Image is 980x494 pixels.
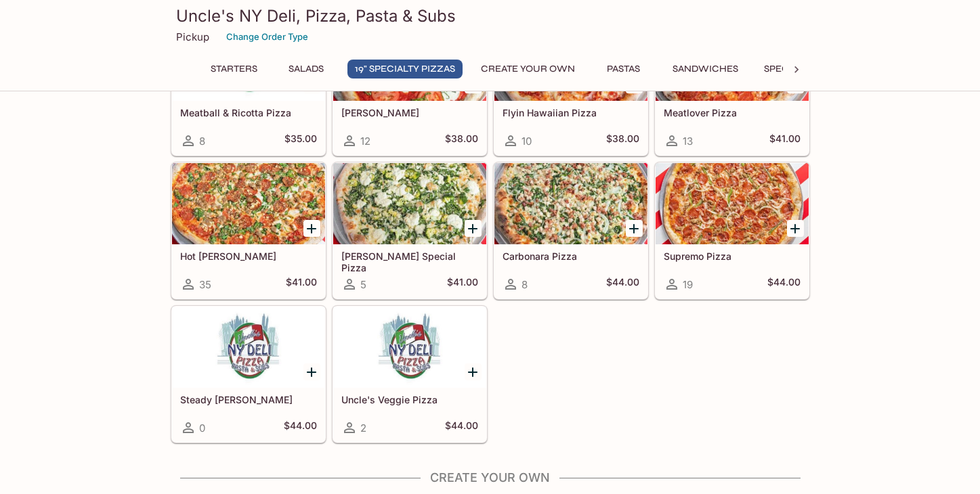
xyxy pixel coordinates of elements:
div: Flyin Hawaiian Pizza [494,20,647,101]
div: Meatball & Ricotta Pizza [172,20,325,101]
button: Sandwiches [665,60,746,78]
span: 0 [199,422,205,434]
button: Starters [203,60,265,78]
h5: Carbonara Pizza [503,250,639,262]
h5: $44.00 [445,420,478,436]
h5: Hot [PERSON_NAME] [180,250,317,262]
h5: $41.00 [769,133,801,149]
h5: [PERSON_NAME] [341,107,478,118]
h5: Uncle's Veggie Pizza [341,394,478,405]
button: Add Uncle's Veggie Pizza [465,363,482,380]
h5: Flyin Hawaiian Pizza [503,107,639,118]
div: Margherita Pizza [333,20,486,101]
h5: $41.00 [447,276,478,292]
button: Add Steady Eddie Pizza [303,363,320,380]
h5: $38.00 [606,133,639,149]
button: Change Order Type [220,26,314,47]
h5: $44.00 [767,276,801,292]
span: 10 [521,135,532,148]
a: Uncle's Veggie Pizza2$44.00 [333,306,487,443]
h5: $41.00 [286,276,317,292]
a: Hot [PERSON_NAME]35$41.00 [171,162,326,299]
a: Steady [PERSON_NAME]0$44.00 [171,306,326,443]
button: Add Butch Special Pizza [465,220,482,237]
div: Hot Jimmy Pizza [172,163,325,244]
h5: Steady [PERSON_NAME] [180,394,317,405]
span: 8 [199,135,205,148]
span: 13 [683,135,693,148]
button: Salads [276,60,337,78]
span: 2 [360,422,366,434]
div: Meatlover Pizza [656,20,809,101]
h5: $38.00 [445,133,478,149]
div: Steady Eddie Pizza [172,307,325,388]
h5: $44.00 [284,420,317,436]
h5: Meatball & Ricotta Pizza [180,107,317,118]
button: 19" Specialty Pizzas [347,60,463,78]
div: Uncle's Veggie Pizza [333,307,486,388]
button: Add Supremo Pizza [787,220,804,237]
span: 8 [521,278,528,291]
span: 35 [199,278,211,291]
button: Pastas [593,60,654,78]
span: 19 [683,278,693,291]
div: Carbonara Pizza [494,163,647,244]
h5: Meatlover Pizza [664,107,801,118]
h5: $44.00 [606,276,639,292]
h4: Create Your Own [171,470,810,485]
div: Supremo Pizza [656,163,809,244]
h5: Supremo Pizza [664,250,801,262]
p: Pickup [176,30,209,43]
button: Create Your Own [473,60,582,78]
a: Supremo Pizza19$44.00 [655,162,809,299]
h5: $35.00 [284,133,317,149]
span: 12 [360,135,370,148]
button: Add Hot Jimmy Pizza [303,220,320,237]
div: Butch Special Pizza [333,163,486,244]
h3: Uncle's NY Deli, Pizza, Pasta & Subs [176,5,805,26]
a: Carbonara Pizza8$44.00 [494,162,648,299]
button: Add Carbonara Pizza [626,220,643,237]
h5: [PERSON_NAME] Special Pizza [341,250,478,273]
a: [PERSON_NAME] Special Pizza5$41.00 [333,162,487,299]
span: 5 [360,278,366,291]
button: Specialty Hoagies [757,60,866,78]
